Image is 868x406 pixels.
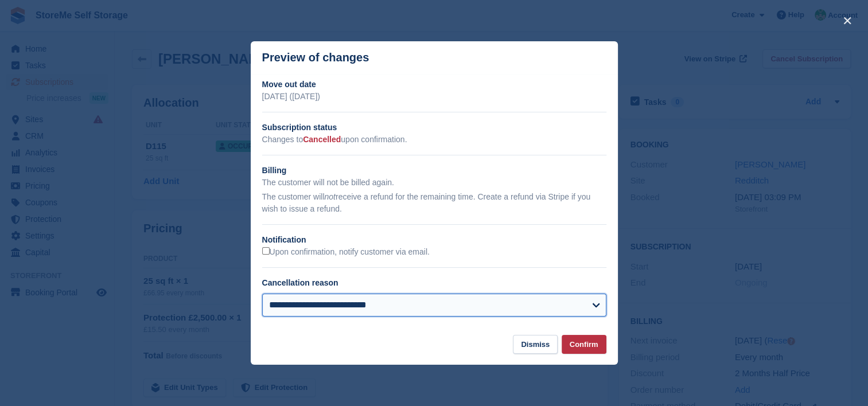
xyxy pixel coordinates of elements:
[262,134,606,146] p: Changes to upon confirmation.
[262,91,606,103] p: [DATE] ([DATE])
[262,165,606,177] h2: Billing
[324,192,335,201] em: not
[562,335,606,354] button: Confirm
[262,247,430,257] label: Upon confirmation, notify customer via email.
[303,135,341,144] span: Cancelled
[262,191,606,215] p: The customer will receive a refund for the remaining time. Create a refund via Stripe if you wish...
[262,79,606,91] h2: Move out date
[262,177,606,189] p: The customer will not be billed again.
[262,122,606,134] h2: Subscription status
[262,247,270,255] input: Upon confirmation, notify customer via email.
[262,278,338,287] label: Cancellation reason
[838,11,857,30] button: close
[262,51,369,64] p: Preview of changes
[262,234,606,246] h2: Notification
[513,335,558,354] button: Dismiss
